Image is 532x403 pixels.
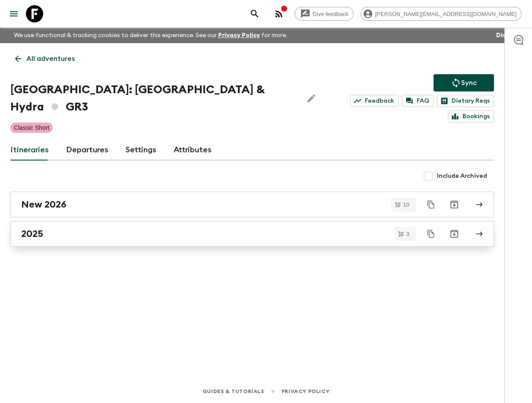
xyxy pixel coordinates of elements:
[174,140,212,161] a: Attributes
[21,199,66,210] h2: New 2026
[423,226,439,242] button: Duplicate
[423,197,439,212] button: Duplicate
[21,228,43,239] h2: 2025
[350,95,399,107] a: Feedback
[446,196,463,213] button: Archive
[282,387,329,396] a: Privacy Policy
[26,54,75,64] p: All adventures
[5,5,22,22] button: menu
[494,29,522,41] button: Dismiss
[10,28,291,43] p: We use functional & tracking cookies to deliver this experience. See our for more.
[218,32,260,38] a: Privacy Policy
[10,221,494,247] a: 2025
[10,81,296,116] h1: [GEOGRAPHIC_DATA]: [GEOGRAPHIC_DATA] & Hydra GR3
[437,95,494,107] a: Dietary Reqs
[461,78,477,88] p: Sync
[246,5,263,22] button: search adventures
[10,192,494,217] a: New 2026
[401,231,415,237] span: 3
[66,140,108,161] a: Departures
[10,140,49,161] a: Itineraries
[434,74,494,91] button: Sync adventure departures to the booking engine
[126,140,156,161] a: Settings
[370,11,521,17] span: [PERSON_NAME][EMAIL_ADDRESS][DOMAIN_NAME]
[294,7,354,21] a: Give feedback
[361,7,522,21] div: [PERSON_NAME][EMAIL_ADDRESS][DOMAIN_NAME]
[448,110,494,123] a: Bookings
[303,81,320,116] button: Edit Adventure Title
[398,202,415,208] span: 10
[308,11,353,17] span: Give feedback
[14,123,49,132] p: Classic Short
[203,387,264,396] a: Guides & Tutorials
[446,225,463,242] button: Archive
[402,95,434,107] a: FAQ
[437,172,487,180] span: Include Archived
[10,50,79,67] a: All adventures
